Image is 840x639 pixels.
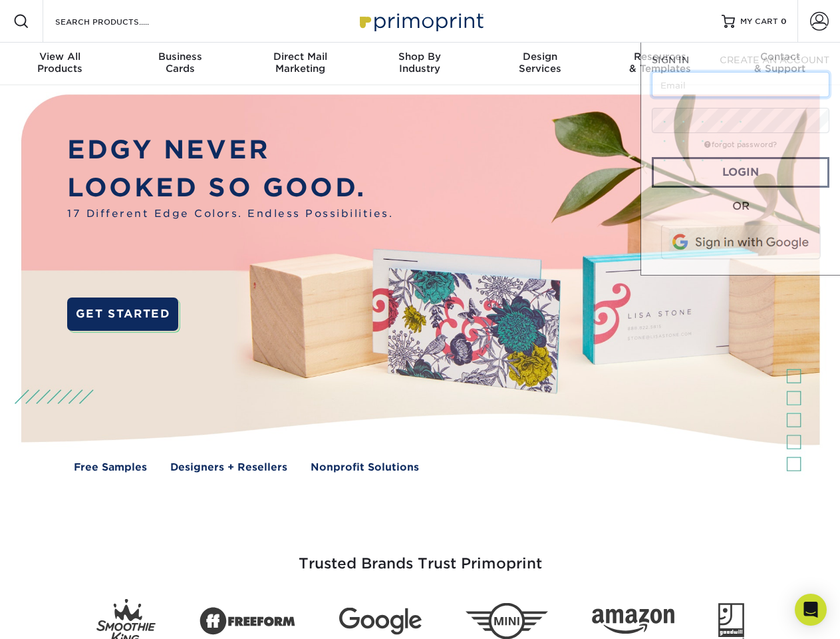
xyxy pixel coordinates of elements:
[600,51,720,63] span: Resources
[652,72,829,97] input: Email
[67,131,393,169] p: EDGY NEVER
[67,206,393,222] span: 17 Different Edge Colors. Endless Possibilities.
[31,523,809,588] h3: Trusted Brands Trust Primoprint
[360,51,480,75] div: Industry
[795,594,827,626] div: Open Intercom Messenger
[600,51,720,75] div: & Templates
[67,298,178,331] a: GET STARTED
[718,603,744,639] img: Goodwill
[652,198,829,214] div: OR
[170,460,287,475] a: Designers + Resellers
[354,7,487,35] img: Primoprint
[704,140,777,149] a: forgot password?
[652,55,689,65] span: SIGN IN
[240,43,360,85] a: Direct MailMarketing
[652,157,829,188] a: Login
[781,17,787,26] span: 0
[720,55,829,65] span: CREATE AN ACCOUNT
[480,43,600,85] a: DesignServices
[360,43,480,85] a: Shop ByIndustry
[339,608,422,635] img: Google
[120,43,239,85] a: BusinessCards
[600,43,720,85] a: Resources& Templates
[240,51,360,63] span: Direct Mail
[740,16,778,27] span: MY CART
[592,609,674,634] img: Amazon
[3,598,113,634] iframe: Google Customer Reviews
[360,51,480,63] span: Shop By
[480,51,600,75] div: Services
[67,169,393,207] p: LOOKED SO GOOD.
[120,51,239,75] div: Cards
[240,51,360,75] div: Marketing
[54,13,184,29] input: SEARCH PRODUCTS.....
[480,51,600,63] span: Design
[74,460,147,475] a: Free Samples
[311,460,419,475] a: Nonprofit Solutions
[120,51,239,63] span: Business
